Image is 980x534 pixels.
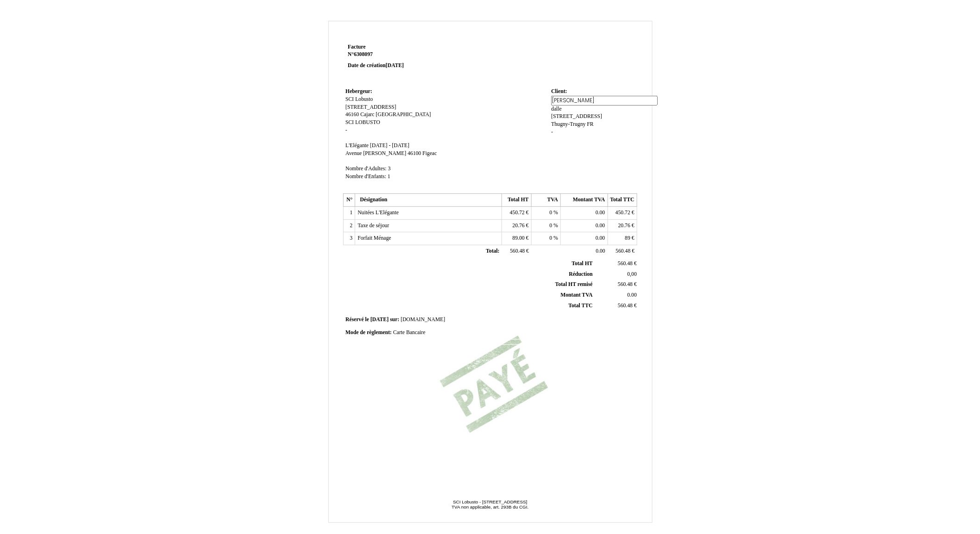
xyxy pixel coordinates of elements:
span: 0.00 [628,292,637,298]
span: Total: [486,248,499,254]
span: [DATE] [371,317,389,323]
th: TVA [531,194,560,207]
td: 3 [344,232,355,245]
span: 0.00 [596,248,605,254]
td: € [595,300,639,311]
span: 20.76 [618,223,630,229]
span: Thugny-Trugny [551,121,585,127]
span: 560.48 [618,261,633,267]
span: Réservé le [346,317,369,323]
td: € [502,207,531,220]
td: € [608,207,637,220]
span: 20.76 [513,223,525,229]
strong: N° [348,51,459,58]
span: Mode de règlement: [346,329,392,335]
span: [DATE] - [DATE] [370,143,409,149]
span: 450.72 [616,210,630,216]
span: TVA non applicable, art. 293B du CGI. [452,504,528,509]
span: dalle [551,106,562,112]
strong: Date de création [348,62,404,68]
span: Total TTC [569,303,593,309]
td: % [531,232,560,245]
td: 1 [344,207,355,220]
td: € [608,245,637,258]
td: € [608,232,637,245]
span: SCI LOBUSTO [346,119,380,125]
span: Taxe de séjour [358,223,389,229]
span: FR [587,121,594,127]
span: Total HT [572,261,593,267]
td: € [595,259,639,269]
td: € [608,219,637,232]
span: 0 [550,210,553,216]
span: Hebergeur: [346,88,372,94]
span: - [551,129,553,135]
span: SCI Lobusto - [STREET_ADDRESS] [453,499,527,504]
span: Nuitées L'Elégante [358,210,399,216]
th: Total HT [502,194,531,207]
span: 0.00 [596,223,605,229]
span: SCI Lobusto [346,96,373,102]
span: 3 [388,166,391,172]
span: 560.48 [618,303,633,309]
span: 560.48 [618,281,633,287]
span: L'Elégante [346,143,369,149]
td: % [531,219,560,232]
span: [DOMAIN_NAME] [401,317,445,323]
span: 46160 [346,112,359,118]
span: Réduction [569,271,593,277]
span: sur: [390,317,399,323]
span: Forfait Ménage [358,235,391,241]
span: Nombre d'Enfants: [346,174,386,180]
span: 0.00 [596,210,605,216]
td: % [531,207,560,220]
td: 2 [344,219,355,232]
span: Montant TVA [561,292,593,298]
span: Avenue [PERSON_NAME] [346,150,406,156]
td: € [502,219,531,232]
span: 0,00 [628,271,637,277]
span: 0 [550,223,553,229]
span: 450.72 [510,210,525,216]
span: [STREET_ADDRESS] [551,113,602,119]
span: 46100 [408,150,421,156]
span: 0.00 [596,235,605,241]
span: 6308097 [354,51,373,57]
span: Total HT remisé [555,281,593,287]
td: € [502,245,531,258]
span: Nombre d'Adultes: [346,166,387,172]
span: 560.48 [510,248,525,254]
span: [DATE] [386,62,404,68]
span: 0 [550,235,553,241]
th: Montant TVA [561,194,608,207]
span: [STREET_ADDRESS] [346,104,396,110]
span: Facture [348,44,366,50]
th: Total TTC [608,194,637,207]
span: Cajarc [360,112,375,118]
span: 1 [388,174,390,180]
span: 560.48 [616,248,631,254]
th: N° [344,194,355,207]
span: Figeac [422,150,437,156]
span: - [346,127,347,133]
td: € [502,232,531,245]
span: Carte Bancaire [393,329,426,335]
td: € [595,279,639,290]
span: [GEOGRAPHIC_DATA] [376,112,431,118]
th: Désignation [355,194,502,207]
span: Client: [551,88,567,94]
span: 89.00 [513,235,525,241]
span: 89 [625,235,630,241]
